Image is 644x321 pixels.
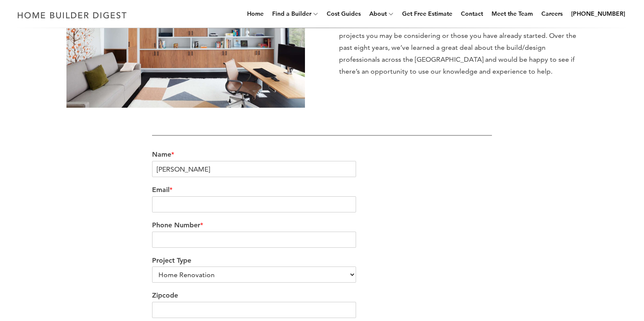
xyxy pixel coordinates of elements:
label: Name [152,150,492,159]
label: Email [152,186,492,195]
label: Project Type [152,256,492,265]
label: Zipcode [152,291,492,300]
label: Phone Number [152,221,492,230]
p: Our team would be delighted to hear from you and eager to assist with any projects you may be con... [339,18,578,77]
img: Home Builder Digest [14,7,131,23]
